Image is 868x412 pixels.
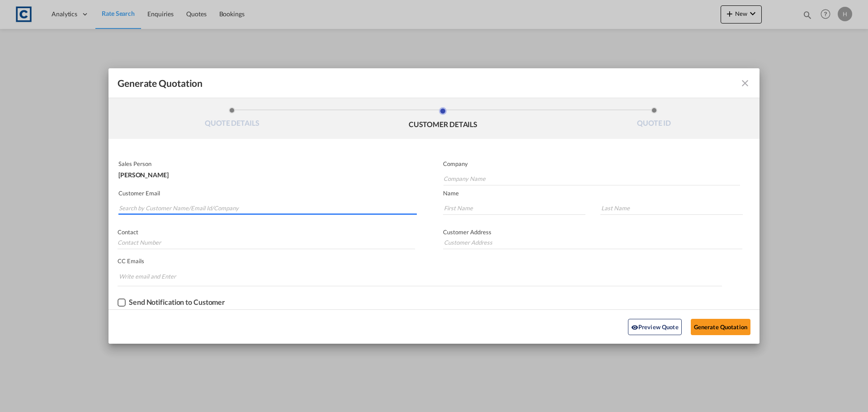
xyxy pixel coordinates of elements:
[129,298,225,306] div: Send Notification to Customer
[118,160,415,167] p: Sales Person
[118,228,415,236] p: Contact
[691,319,750,335] button: Generate Quotation
[443,160,740,167] p: Company
[443,189,759,197] p: Name
[443,172,740,185] input: Company Name
[118,298,225,307] md-checkbox: Checkbox No Ink
[118,189,417,197] p: Customer Email
[119,201,417,215] input: Search by Customer Name/Email Id/Company
[108,68,759,344] md-dialog: Generate QuotationQUOTE ...
[631,324,638,331] md-icon: icon-eye
[443,201,585,215] input: First Name
[118,257,722,265] p: CC Emails
[119,269,187,284] input: Chips input.
[118,167,415,178] div: [PERSON_NAME]
[338,107,549,132] li: CUSTOMER DETAILS
[628,319,682,335] button: icon-eyePreview Quote
[118,77,203,89] span: Generate Quotation
[443,236,742,249] input: Customer Address
[740,78,750,89] md-icon: icon-close fg-AAA8AD cursor m-0
[443,228,491,236] span: Customer Address
[118,268,722,286] md-chips-wrap: Chips container. Enter the text area, then type text, and press enter to add a chip.
[127,107,338,132] li: QUOTE DETAILS
[548,107,759,132] li: QUOTE ID
[118,236,415,249] input: Contact Number
[600,201,743,215] input: Last Name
